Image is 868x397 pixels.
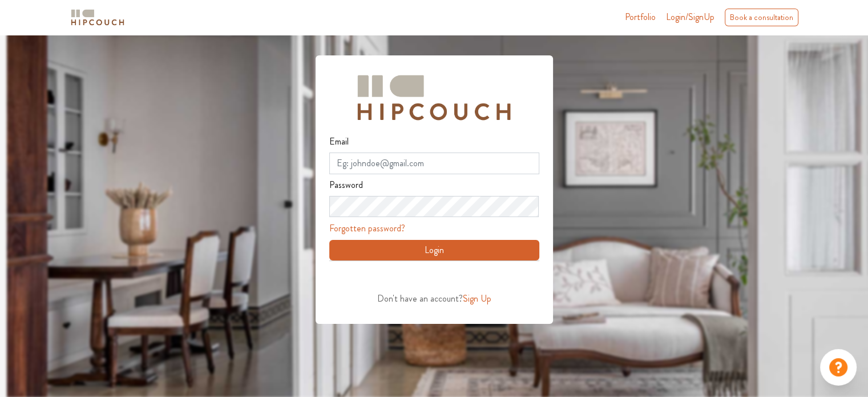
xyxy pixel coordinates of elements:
[329,222,405,235] a: Forgotten password?
[725,9,798,26] div: Book a consultation
[329,131,349,153] label: Email
[69,7,126,27] img: logo-horizontal.svg
[463,292,491,305] span: Sign Up
[329,153,539,174] input: Eg: johndoe@gmail.com
[352,69,516,126] img: Hipcouch Logo
[377,292,463,305] span: Don't have an account?
[69,5,126,30] span: logo-horizontal.svg
[625,10,656,24] a: Portfolio
[666,10,714,23] span: Login/SignUp
[329,240,539,260] button: Login
[329,174,363,196] label: Password
[324,264,544,290] iframe: Sign in with Google Button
